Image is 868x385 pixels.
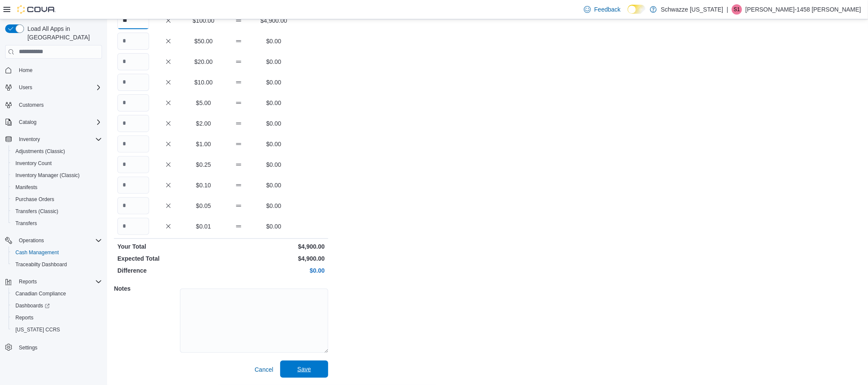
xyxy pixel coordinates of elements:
[2,235,105,247] button: Operations
[2,341,105,353] button: Settings
[117,115,149,132] input: Quantity
[2,133,105,145] button: Inventory
[188,181,219,189] p: $0.10
[15,117,40,127] button: Catalog
[9,217,105,229] button: Transfers
[12,259,70,270] a: Traceabilty Dashboard
[9,247,105,259] button: Cash Management
[9,324,105,336] button: [US_STATE] CCRS
[223,242,325,251] p: $4,900.00
[12,218,102,229] span: Transfers
[12,247,62,258] a: Cash Management
[15,208,58,215] span: Transfers (Classic)
[188,160,219,169] p: $0.25
[117,197,149,214] input: Quantity
[15,235,102,246] span: Operations
[188,78,219,87] p: $10.00
[24,24,102,42] span: Load All Apps in [GEOGRAPHIC_DATA]
[188,57,219,66] p: $20.00
[9,169,105,181] button: Inventory Manager (Classic)
[12,301,53,311] a: Dashboards
[12,146,69,156] a: Adjustments (Classic)
[12,259,102,270] span: Traceabilty Dashboard
[19,136,40,143] span: Inventory
[19,119,36,126] span: Catalog
[2,276,105,288] button: Reports
[223,254,325,263] p: $4,900.00
[15,342,102,352] span: Settings
[188,99,219,107] p: $5.00
[12,182,102,192] span: Manifests
[117,156,149,173] input: Quantity
[251,361,277,378] button: Cancel
[9,181,105,193] button: Manifests
[15,277,40,287] button: Reports
[297,365,311,373] span: Save
[117,94,149,111] input: Quantity
[15,134,43,144] button: Inventory
[734,4,740,15] span: S1
[117,53,149,70] input: Quantity
[9,193,105,205] button: Purchase Orders
[188,140,219,148] p: $1.00
[258,119,290,128] p: $0.00
[280,361,328,378] button: Save
[5,60,102,376] nav: Complex example
[15,249,59,256] span: Cash Management
[12,218,40,229] a: Transfers
[117,12,149,29] input: Quantity
[12,158,55,168] a: Inventory Count
[188,202,219,210] p: $0.05
[15,326,60,333] span: [US_STATE] CCRS
[727,4,728,15] p: |
[15,100,47,110] a: Customers
[188,119,219,128] p: $2.00
[15,314,33,321] span: Reports
[15,343,41,353] a: Settings
[15,148,65,155] span: Adjustments (Classic)
[117,218,149,235] input: Quantity
[12,289,102,299] span: Canadian Compliance
[19,102,44,108] span: Customers
[258,181,290,189] p: $0.00
[19,344,37,351] span: Settings
[258,78,290,87] p: $0.00
[15,82,36,93] button: Users
[12,158,102,168] span: Inventory Count
[2,116,105,128] button: Catalog
[12,170,83,180] a: Inventory Manager (Classic)
[15,160,52,167] span: Inventory Count
[19,237,44,244] span: Operations
[12,170,102,180] span: Inventory Manager (Classic)
[12,289,69,299] a: Canadian Compliance
[223,266,325,275] p: $0.00
[12,301,102,311] span: Dashboards
[2,99,105,111] button: Customers
[2,81,105,93] button: Users
[9,205,105,217] button: Transfers (Classic)
[117,266,219,275] p: Difference
[188,222,219,231] p: $0.01
[9,259,105,271] button: Traceabilty Dashboard
[12,146,102,156] span: Adjustments (Classic)
[15,235,48,246] button: Operations
[12,206,62,217] a: Transfers (Classic)
[12,313,37,323] a: Reports
[9,157,105,169] button: Inventory Count
[9,145,105,157] button: Adjustments (Classic)
[19,84,32,91] span: Users
[254,365,273,374] span: Cancel
[258,202,290,210] p: $0.00
[258,37,290,45] p: $0.00
[15,277,102,287] span: Reports
[15,261,67,268] span: Traceabilty Dashboard
[15,99,102,110] span: Customers
[15,82,102,93] span: Users
[117,33,149,50] input: Quantity
[15,196,54,203] span: Purchase Orders
[9,300,105,312] a: Dashboards
[12,325,63,335] a: [US_STATE] CCRS
[732,4,742,15] div: Samantha-1458 Matthews
[117,254,219,263] p: Expected Total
